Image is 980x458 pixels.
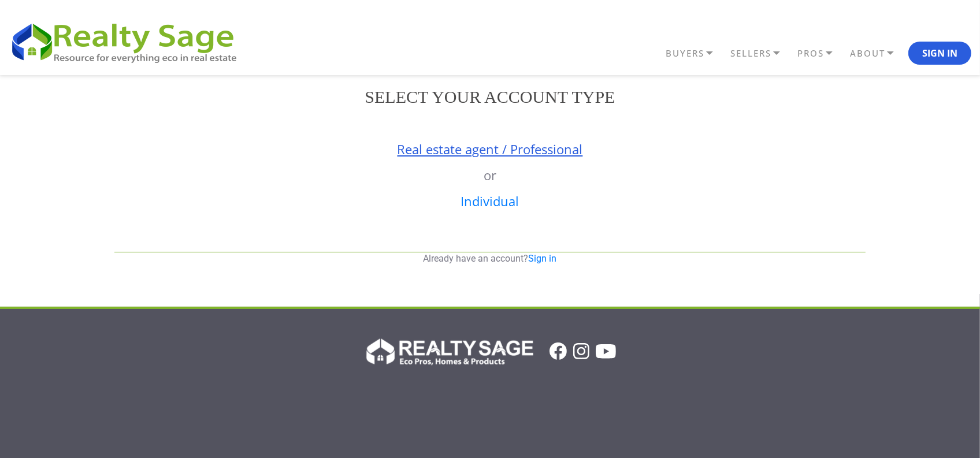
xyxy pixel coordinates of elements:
[795,43,847,64] a: PROS
[908,42,971,65] button: Sign In
[727,43,795,64] a: SELLERS
[364,335,533,367] img: Realty Sage Logo
[9,18,248,65] img: REALTY SAGE
[106,87,874,107] h2: Select your account type
[461,192,519,210] a: Individual
[529,253,557,264] a: Sign in
[847,43,908,64] a: ABOUT
[106,125,874,240] div: or
[114,252,866,265] p: Already have an account?
[398,140,583,158] a: Real estate agent / Professional
[663,43,727,64] a: BUYERS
